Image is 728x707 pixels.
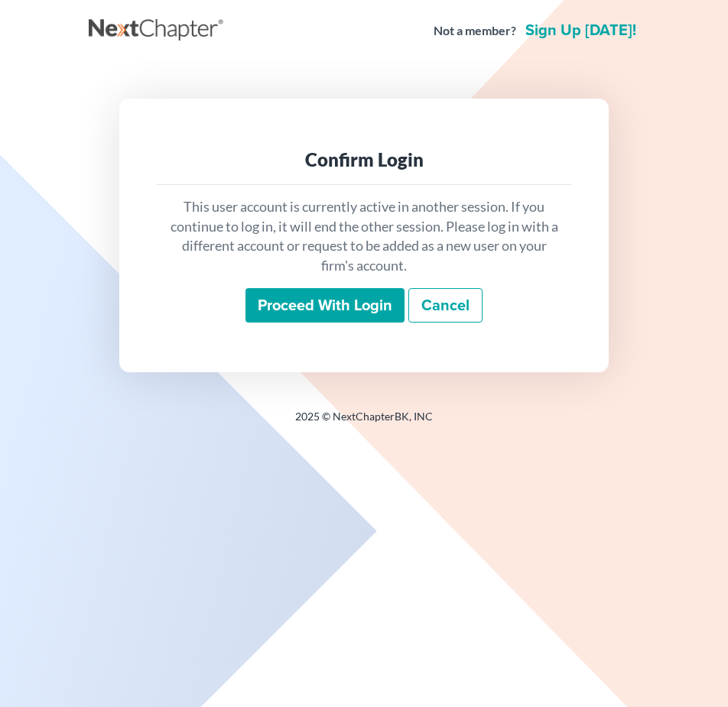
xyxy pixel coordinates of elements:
strong: Not a member? [434,22,516,40]
p: This user account is currently active in another session. If you continue to log in, it will end ... [168,197,560,276]
div: Confirm Login [168,148,560,172]
input: Proceed with login [245,288,405,323]
a: Cancel [408,288,483,323]
a: Sign up [DATE]! [522,23,639,38]
div: 2025 © NextChapterBK, INC [89,409,639,436]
